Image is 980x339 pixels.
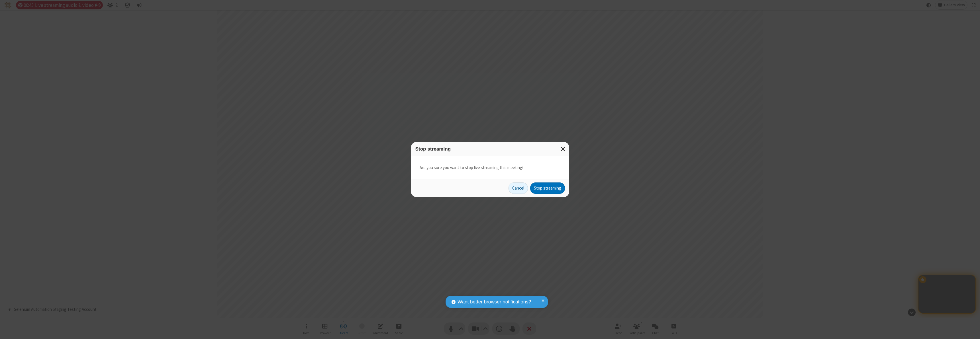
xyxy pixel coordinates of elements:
[458,298,531,306] span: Want better browser notifications?
[411,156,569,180] div: Are you sure you want to stop live streaming this meeting?
[415,146,565,152] h3: Stop streaming
[530,182,565,194] button: Stop streaming
[509,182,528,194] button: Cancel
[557,142,569,156] button: Close modal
